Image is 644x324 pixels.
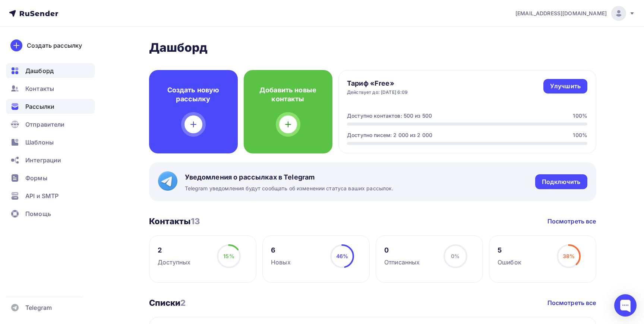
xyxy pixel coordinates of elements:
div: Ошибок [498,258,521,267]
span: Рассылки [25,102,54,111]
div: Доступных [158,258,190,267]
div: 5 [498,246,521,255]
span: 0% [451,253,460,259]
a: Отправители [6,117,95,132]
span: Отправители [25,120,65,129]
h3: Контакты [149,216,200,226]
div: 6 [271,246,291,255]
span: Формы [25,174,47,182]
a: Посмотреть все [547,298,596,307]
div: 2 [158,246,190,255]
a: Посмотреть все [547,217,596,226]
div: Улучшить [550,82,581,90]
div: 0 [384,246,420,255]
h4: Добавить новые контакты [256,86,321,104]
div: Создать рассылку [27,41,82,50]
span: Уведомления о рассылках в Telegram [185,173,394,182]
div: Доступно писем: 2 000 из 2 000 [347,131,432,139]
span: 46% [336,253,348,259]
div: Доступно контактов: 500 из 500 [347,112,432,120]
span: 15% [223,253,234,259]
h2: Дашборд [149,40,596,55]
a: Формы [6,171,95,185]
span: Шаблоны [25,138,54,147]
div: Новых [271,258,291,267]
div: Подключить [542,178,580,186]
div: 100% [573,131,587,139]
a: Контакты [6,81,95,96]
div: 100% [573,112,587,120]
span: Интеграции [25,156,61,165]
h3: Списки [149,298,186,308]
span: API и SMTP [25,191,59,200]
span: Telegram уведомления будут сообщать об изменении статуса ваших рассылок. [185,185,394,192]
span: Контакты [25,84,54,93]
span: Дашборд [25,66,54,75]
span: Telegram [25,303,52,312]
span: Помощь [25,209,51,218]
a: Шаблоны [6,135,95,150]
h4: Тариф «Free» [347,79,408,88]
span: [EMAIL_ADDRESS][DOMAIN_NAME] [515,10,607,17]
a: [EMAIL_ADDRESS][DOMAIN_NAME] [515,6,635,21]
span: 2 [180,298,186,308]
span: 38% [563,253,575,259]
span: 13 [191,216,200,226]
a: Рассылки [6,99,95,114]
a: Дашборд [6,63,95,78]
h4: Создать новую рассылку [161,86,226,104]
div: Отписанных [384,258,420,267]
div: Действует до: [DATE] 6:09 [347,89,408,95]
